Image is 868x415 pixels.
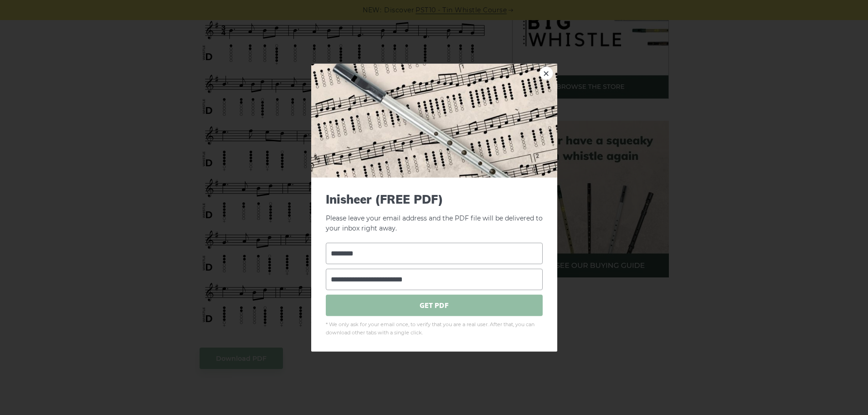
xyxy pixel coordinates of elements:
span: Inisheer (FREE PDF) [326,192,543,206]
p: Please leave your email address and the PDF file will be delivered to your inbox right away. [326,192,543,234]
a: × [539,66,553,80]
img: Tin Whistle Tab Preview [311,63,557,177]
span: GET PDF [326,295,543,316]
span: * We only ask for your email once, to verify that you are a real user. After that, you can downlo... [326,321,543,337]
